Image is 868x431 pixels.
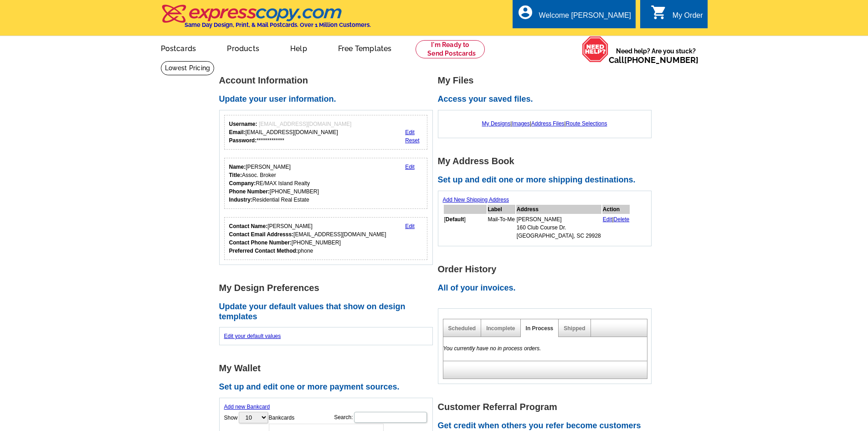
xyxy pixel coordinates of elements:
[334,411,427,424] label: Search:
[229,188,270,195] strong: Phone Number:
[531,120,565,127] a: Address Files
[438,402,657,412] h1: Customer Referral Program
[438,76,657,85] h1: My Files
[354,412,427,423] input: Search:
[539,11,631,24] div: Welcome [PERSON_NAME]
[229,137,257,144] strong: Password:
[602,215,630,240] td: |
[614,216,630,223] a: Delete
[564,325,585,332] a: Shipped
[602,205,630,214] th: Action
[443,197,509,203] a: Add New Shipping Address
[224,217,428,260] div: Who should we contact regarding order issues?
[516,215,601,240] td: [PERSON_NAME] 160 Club Course Dr. [GEOGRAPHIC_DATA], SC 29928
[219,94,438,104] h2: Update your user information.
[239,412,268,423] select: ShowBankcards
[566,120,607,127] a: Route Selections
[624,55,699,65] a: [PHONE_NUMBER]
[229,223,268,229] strong: Contact Name:
[219,302,438,322] h2: Update your default values that show on design templates
[609,55,699,65] span: Call
[229,129,246,135] strong: Email:
[448,325,476,332] a: Scheduled
[488,205,515,214] th: Label
[526,325,554,332] a: In Process
[212,37,274,58] a: Products
[224,411,295,424] label: Show Bankcards
[224,158,428,209] div: Your personal details.
[276,37,322,58] a: Help
[482,120,511,127] a: My Designs
[259,121,351,127] span: [EMAIL_ADDRESS][DOMAIN_NAME]
[219,363,438,373] h1: My Wallet
[438,283,657,293] h2: All of your invoices.
[446,216,464,223] b: Default
[229,164,246,170] strong: Name:
[443,115,647,132] div: | | |
[438,94,657,104] h2: Access your saved files.
[324,37,406,58] a: Free Templates
[512,120,529,127] a: Images
[405,164,415,170] a: Edit
[405,137,419,144] a: Reset
[229,239,292,246] strong: Contact Phone Number:
[229,197,252,203] strong: Industry:
[603,216,612,223] a: Edit
[229,121,257,127] strong: Username:
[438,156,657,166] h1: My Address Book
[229,231,294,238] strong: Contact Email Addresss:
[161,11,371,28] a: Same Day Design, Print, & Mail Postcards. Over 1 Million Customers.
[438,175,657,185] h2: Set up and edit one or more shipping destinations.
[229,180,256,187] strong: Company:
[609,47,703,65] span: Need help? Are you stuck?
[405,223,415,229] a: Edit
[224,115,428,150] div: Your login information.
[438,265,657,274] h1: Order History
[185,21,371,28] h4: Same Day Design, Print, & Mail Postcards. Over 1 Million Customers.
[229,163,319,204] div: [PERSON_NAME] Assoc. Broker RE/MAX Island Realty [PHONE_NUMBER] Residential Real Estate
[219,382,438,392] h2: Set up and edit one or more payment sources.
[516,205,601,214] th: Address
[443,345,541,352] em: You currently have no in process orders.
[229,172,242,178] strong: Title:
[229,248,298,254] strong: Preferred Contact Method:
[486,325,515,332] a: Incomplete
[488,215,515,240] td: Mail-To-Me
[517,4,534,21] i: account_circle
[444,215,487,240] td: [ ]
[651,10,703,21] a: shopping_cart My Order
[582,36,609,62] img: help
[438,421,657,431] h2: Get credit when others you refer become customers
[219,283,438,293] h1: My Design Preferences
[405,129,415,135] a: Edit
[229,222,386,255] div: [PERSON_NAME] [EMAIL_ADDRESS][DOMAIN_NAME] [PHONE_NUMBER] phone
[673,11,703,24] div: My Order
[224,333,281,339] a: Edit your default values
[146,37,211,58] a: Postcards
[224,404,270,410] a: Add new Bankcard
[651,4,667,21] i: shopping_cart
[219,76,438,85] h1: Account Information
